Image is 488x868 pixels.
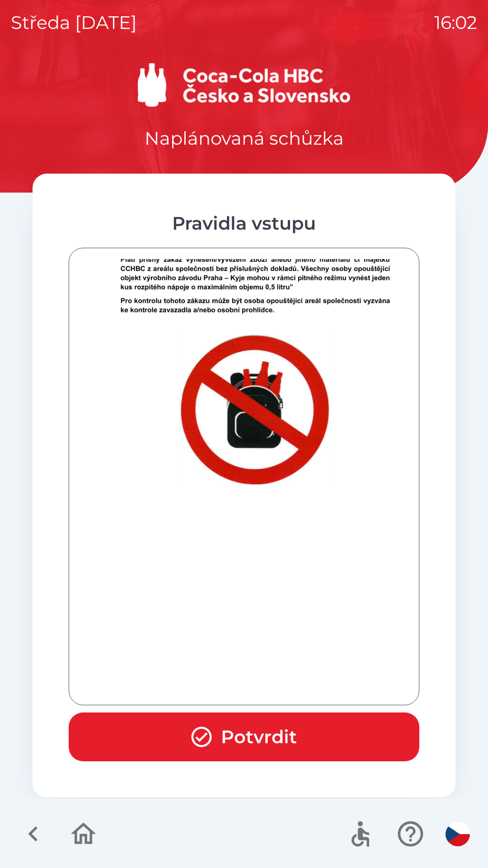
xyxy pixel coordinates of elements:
p: 16:02 [434,9,477,36]
button: Potvrdit [69,712,419,761]
div: Pravidla vstupu [69,210,419,237]
img: cs flag [446,822,470,846]
img: 8ACAgQIECBAgAABAhkBgZC5whACBAgQIECAAAECf4EBZgLcOhrudfsAAAAASUVORK5CYII= [80,215,431,669]
p: Naplánovaná schůzka [145,125,344,152]
p: středa [DATE] [11,9,137,36]
img: Logo [33,63,455,107]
